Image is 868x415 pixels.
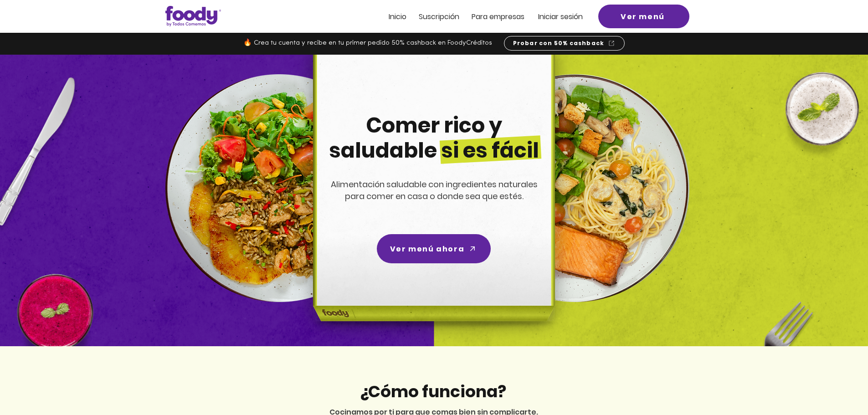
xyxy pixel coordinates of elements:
a: Probar con 50% cashback [504,36,625,51]
img: headline-center-compress.png [288,55,577,346]
a: Ver menú ahora [377,234,491,263]
span: Inicio [389,11,406,22]
span: Pa [472,11,480,22]
a: Ver menú [598,5,689,28]
img: left-dish-compress.png [165,74,393,302]
a: Inicio [389,13,406,20]
span: Ver menú ahora [390,243,464,255]
span: Comer rico y saludable si es fácil [329,111,539,165]
img: Logo_Foody V2.0.0 (3).png [165,6,221,26]
span: Probar con 50% cashback [513,39,605,47]
a: Iniciar sesión [538,13,583,20]
span: Iniciar sesión [538,11,583,22]
span: 🔥 Crea tu cuenta y recibe en tu primer pedido 50% cashback en FoodyCréditos [243,40,492,46]
span: Ver menú [621,11,665,22]
span: Alimentación saludable con ingredientes naturales para comer en casa o donde sea que estés. [331,179,538,202]
a: Para empresas [472,13,524,20]
span: ¿Cómo funciona? [360,380,506,403]
span: ra empresas [480,11,524,22]
span: Suscripción [419,11,459,22]
a: Suscripción [419,13,459,20]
